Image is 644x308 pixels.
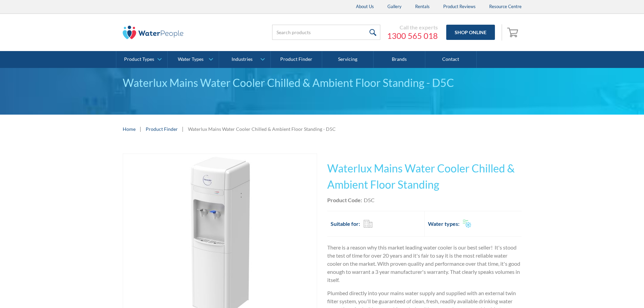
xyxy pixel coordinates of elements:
a: Water Types [168,51,219,68]
div: D5C [364,196,375,204]
a: Brands [374,51,425,68]
h2: Suitable for: [331,220,360,228]
div: | [181,125,185,133]
a: Product Types [116,51,167,68]
div: Product Types [124,56,154,62]
a: 1300 565 018 [387,31,438,41]
img: The Water People [123,26,184,39]
a: Open cart [505,24,522,41]
strong: Product Code: [327,197,362,203]
a: Shop Online [446,25,495,40]
a: Contact [425,51,477,68]
div: Call the experts [387,24,438,31]
div: | [139,125,142,133]
p: There is a reason why this market leading water cooler is our best seller! It's stood the test of... [327,243,522,284]
a: Industries [219,51,270,68]
a: Product Finder [271,51,322,68]
input: Search products [272,25,380,40]
h2: Water types: [428,220,459,228]
div: Water Types [178,56,204,62]
h1: Waterlux Mains Water Cooler Chilled & Ambient Floor Standing [327,160,522,193]
div: Industries [232,56,253,62]
a: Home [123,125,136,133]
div: Waterlux Mains Water Cooler Chilled & Ambient Floor Standing - D5C [188,125,336,133]
a: Servicing [322,51,374,68]
a: Product Finder [146,125,178,133]
img: shopping cart [507,27,520,38]
div: Waterlux Mains Water Cooler Chilled & Ambient Floor Standing - D5C [123,75,522,91]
